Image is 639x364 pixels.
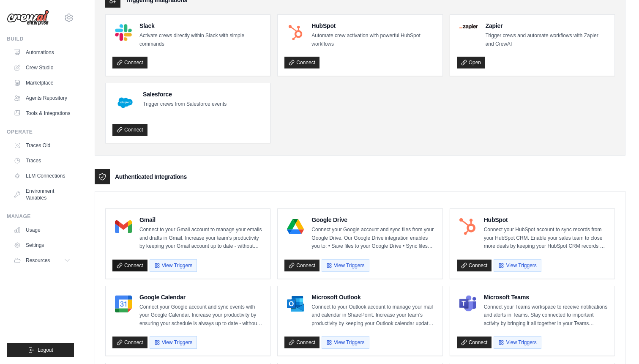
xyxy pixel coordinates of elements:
[139,303,263,328] p: Connect your Google account and sync events with your Google Calendar. Increase your productivity...
[7,213,74,220] div: Manage
[486,22,608,30] h4: Zapier
[139,22,263,30] h4: Slack
[143,100,227,109] p: Trigger crews from Salesforce events
[10,107,74,120] a: Tools & Integrations
[26,257,50,264] span: Resources
[112,124,147,136] a: Connect
[139,226,263,251] p: Connect to your Gmail account to manage your emails and drafts in Gmail. Increase your team’s pro...
[484,216,608,224] h4: HubSpot
[494,336,541,349] button: View Triggers
[287,218,304,235] img: Google Drive Logo
[112,260,147,271] a: Connect
[486,32,608,48] p: Trigger crews and automate workflows with Zapier and CrewAI
[311,32,435,48] p: Automate crew activation with powerful HubSpot workflows
[10,238,74,252] a: Settings
[139,216,263,224] h4: Gmail
[10,139,74,152] a: Traces Old
[322,336,369,349] button: View Triggers
[115,93,135,113] img: Salesforce Logo
[139,293,263,301] h4: Google Calendar
[10,254,74,267] button: Resources
[311,226,435,251] p: Connect your Google account and sync files from your Google Drive. Our Google Drive integration e...
[311,216,435,224] h4: Google Drive
[457,337,492,348] a: Connect
[150,336,197,349] button: View Triggers
[459,296,476,312] img: Microsoft Teams Logo
[10,61,74,74] a: Crew Studio
[459,24,478,29] img: Zapier Logo
[287,296,304,312] img: Microsoft Outlook Logo
[457,57,485,68] a: Open
[284,57,319,68] a: Connect
[284,260,319,271] a: Connect
[115,296,132,312] img: Google Calendar Logo
[10,154,74,167] a: Traces
[139,32,263,48] p: Activate crews directly within Slack with simple commands
[7,343,74,357] button: Logout
[7,129,74,135] div: Operate
[311,22,435,30] h4: HubSpot
[150,259,197,272] button: View Triggers
[115,172,187,181] h3: Authenticated Integrations
[10,91,74,105] a: Agents Repository
[10,223,74,237] a: Usage
[484,293,608,301] h4: Microsoft Teams
[459,218,476,235] img: HubSpot Logo
[143,90,227,99] h4: Salesforce
[115,24,132,41] img: Slack Logo
[7,36,74,42] div: Build
[484,303,608,328] p: Connect your Teams workspace to receive notifications and alerts in Teams. Stay connected to impo...
[10,46,74,59] a: Automations
[311,303,435,328] p: Connect to your Outlook account to manage your mail and calendar in SharePoint. Increase your tea...
[284,337,319,348] a: Connect
[7,10,49,26] img: Logo
[10,169,74,183] a: LLM Connections
[287,24,304,41] img: HubSpot Logo
[112,337,147,348] a: Connect
[457,260,492,271] a: Connect
[10,184,74,205] a: Environment Variables
[10,76,74,90] a: Marketplace
[38,347,53,353] span: Logout
[115,218,132,235] img: Gmail Logo
[311,293,435,301] h4: Microsoft Outlook
[494,259,541,272] button: View Triggers
[112,57,147,68] a: Connect
[484,226,608,251] p: Connect your HubSpot account to sync records from your HubSpot CRM. Enable your sales team to clo...
[322,259,369,272] button: View Triggers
